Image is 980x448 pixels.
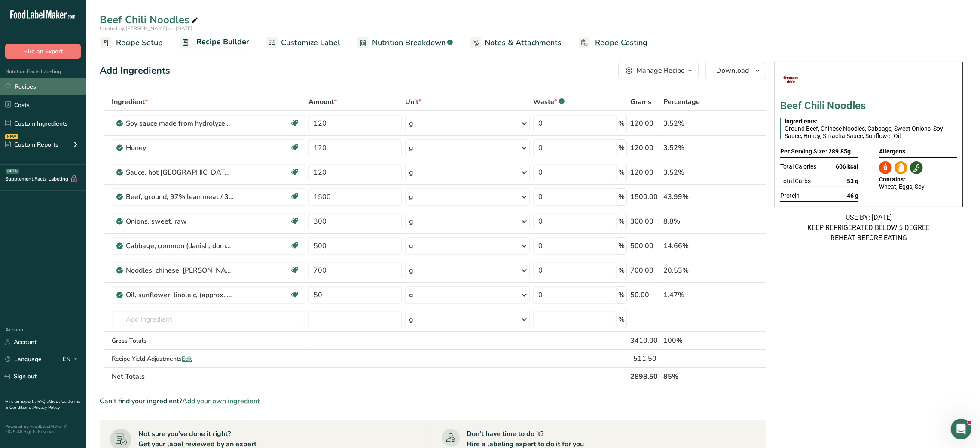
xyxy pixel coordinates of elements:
[663,290,725,300] div: 1.47%
[663,216,725,227] div: 8.8%
[879,176,905,183] span: Contains:
[662,367,727,385] th: 85%
[5,44,81,59] button: Hire an Expert
[663,143,725,153] div: 3.52%
[910,161,923,174] img: Soy
[5,424,81,434] div: Powered By FoodLabelMaker © 2025 All Rights Reserved
[116,37,163,49] span: Recipe Setup
[618,62,699,79] button: Manage Recipe
[630,335,660,346] div: 3410.00
[630,118,660,129] div: 120.00
[110,367,629,385] th: Net Totals
[663,192,725,202] div: 43.99%
[48,399,68,405] a: About Us .
[126,241,233,251] div: Cabbage, common (danish, domestic, and pointed types), freshly harvest, raw
[409,241,413,251] div: g
[180,32,249,53] a: Recipe Builder
[409,167,413,178] div: g
[100,64,170,78] div: Add Ingredients
[780,163,816,170] span: Total Calories
[630,216,660,227] div: 300.00
[126,290,233,300] div: Oil, sunflower, linoleic, (approx. 65%)
[579,33,647,52] a: Recipe Costing
[663,118,725,129] div: 3.52%
[409,192,413,202] div: g
[785,125,943,139] span: Ground Beef, Chinese Noodles, Cabbage, Sweet Onions, Soy Sauce, Honey, Sirracha Sauce, Sunflower Oil
[630,97,651,107] span: Grams
[196,36,249,48] span: Recipe Builder
[6,169,19,174] div: BETA
[405,97,421,107] span: Unit
[895,161,907,174] img: Eggs
[182,396,260,406] span: Add your own ingredient
[470,33,562,52] a: Notes & Attachments
[879,161,892,174] img: Wheat
[112,336,305,345] div: Gross Totals
[716,65,749,76] span: Download
[409,118,413,129] div: g
[357,33,453,52] a: Nutrition Breakdown
[112,97,148,107] span: Ingredient
[663,167,725,178] div: 3.52%
[281,37,340,49] span: Customize Label
[630,192,660,202] div: 1500.00
[100,33,163,52] a: Recipe Setup
[630,241,660,251] div: 500.00
[663,97,700,107] span: Percentage
[630,265,660,276] div: 700.00
[533,97,565,107] div: Waste
[5,399,80,411] a: Terms & Conditions .
[780,146,858,158] div: Per Serving Size: 289.85g
[182,355,192,363] span: Edit
[780,101,957,111] h1: Beef Chili Noodles
[780,68,802,89] img: N25d6gE6yH1SZ2R9lX1h_1747745489.jpg
[63,354,81,365] div: EN
[126,167,233,178] div: Sauce, hot [GEOGRAPHIC_DATA], sriracha
[847,178,858,185] span: 53 g
[372,37,446,49] span: Nutrition Breakdown
[126,216,233,227] div: Onions, sweet, raw
[780,192,800,199] span: Protein
[112,311,305,328] input: Add Ingredient
[879,146,957,158] div: Allergens
[126,265,233,276] div: Noodles, chinese, [PERSON_NAME]
[629,367,662,385] th: 2898.50
[5,399,36,405] a: Hire an Expert .
[775,212,963,243] div: USE BY: [DATE] KEEP REFRIGERATED BELOW 5 DEGREE REHEAT BEFORE EATING
[705,62,766,79] button: Download
[485,37,562,49] span: Notes & Attachments
[847,192,858,199] span: 46 g
[636,65,685,76] div: Manage Recipe
[308,97,337,107] span: Amount
[630,290,660,300] div: 50.00
[663,241,725,251] div: 14.66%
[409,143,413,153] div: g
[409,314,413,325] div: g
[951,419,971,439] iframe: Intercom live chat
[879,183,957,190] div: Wheat, Eggs, Soy
[595,37,647,49] span: Recipe Costing
[5,140,58,149] div: Custom Reports
[100,12,200,28] div: Beef Chili Noodles
[663,335,725,346] div: 100%
[100,396,766,406] div: Can't find your ingredient?
[409,216,413,227] div: g
[663,265,725,276] div: 20.53%
[5,134,18,139] div: NEW
[37,399,48,405] a: FAQ .
[836,163,858,170] span: 606 kcal
[126,118,233,129] div: Soy sauce made from hydrolyzed vegetable protein
[112,354,305,363] div: Recipe Yield Adjustments
[630,143,660,153] div: 120.00
[5,352,42,367] a: Language
[100,25,192,32] span: Created by [PERSON_NAME] on [DATE]
[780,178,811,185] span: Total Carbs
[409,265,413,276] div: g
[126,192,233,202] div: Beef, ground, 97% lean meat / 3% fat, crumbles, cooked, pan-browned
[409,290,413,300] div: g
[630,353,660,364] div: -511.50
[33,405,60,411] a: Privacy Policy
[266,33,340,52] a: Customize Label
[630,167,660,178] div: 120.00
[126,143,233,153] div: Honey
